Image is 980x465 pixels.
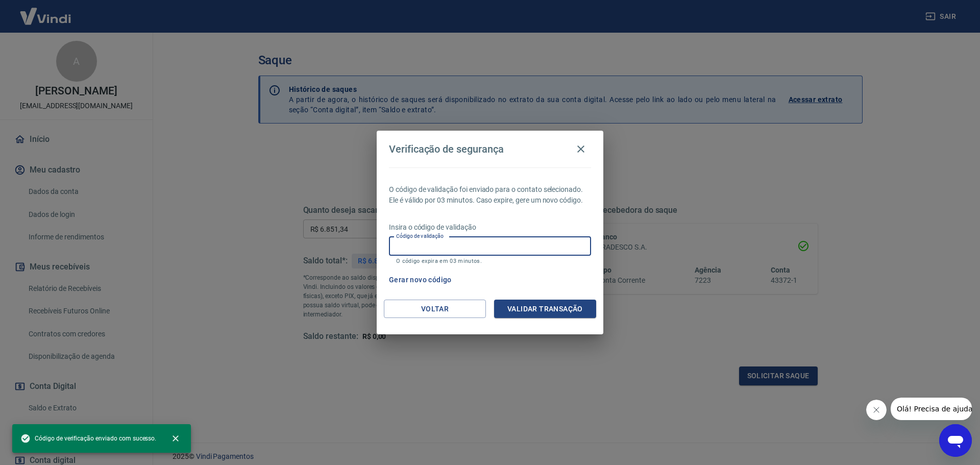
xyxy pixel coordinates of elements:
iframe: Mensagem da empresa [891,398,972,420]
button: Validar transação [494,300,596,319]
button: Voltar [384,300,486,319]
label: Código de validação [396,232,444,240]
iframe: Botão para abrir a janela de mensagens [939,424,972,457]
p: Insira o código de validação [389,222,591,233]
p: O código expira em 03 minutos. [396,258,584,264]
iframe: Fechar mensagem [866,400,887,420]
p: O código de validação foi enviado para o contato selecionado. Ele é válido por 03 minutos. Caso e... [389,184,591,206]
span: Código de verificação enviado com sucesso. [20,433,156,444]
span: Olá! Precisa de ajuda? [6,7,86,15]
h4: Verificação de segurança [389,143,504,155]
button: Gerar novo código [385,271,456,289]
button: close [164,427,187,450]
